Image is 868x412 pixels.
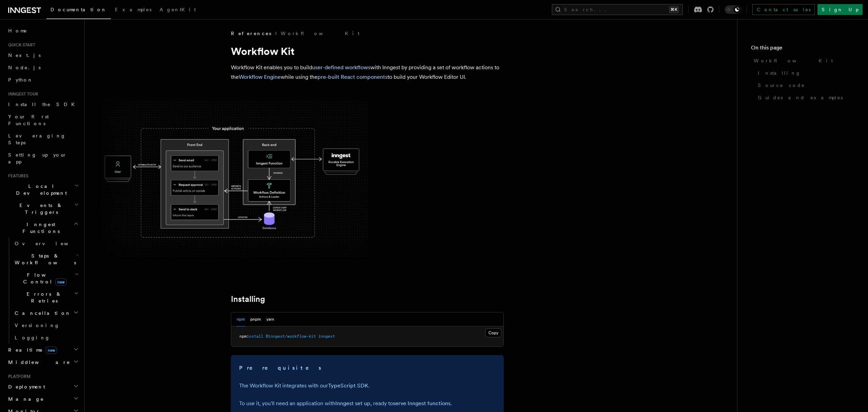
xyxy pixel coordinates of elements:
a: Next.js [5,49,80,61]
a: user-defined workflows [312,64,370,71]
a: Install the SDK [5,98,80,111]
a: Workflow Kit [751,55,854,67]
span: Python [8,77,33,83]
span: Events & Triggers [5,202,74,216]
h4: On this page [751,44,854,55]
span: Quick start [5,42,35,48]
span: Realtime [5,347,57,353]
span: Deployment [5,383,45,390]
a: Setting up your app [5,149,80,168]
div: Inngest Functions [5,237,80,344]
span: npm [239,334,247,339]
a: TypeScript SDK [328,382,368,389]
button: Local Development [5,180,80,199]
button: Steps & Workflows [12,250,80,269]
span: Documentation [50,7,107,12]
span: Inngest Functions [5,221,74,235]
a: Workflow Kit [281,30,359,37]
span: inngest [318,334,335,339]
p: To use it, you'll need an application with , ready to . [239,399,496,408]
a: pre-built React components [318,74,387,80]
button: Realtimenew [5,344,80,356]
button: Flow Controlnew [12,269,80,288]
a: Installing [755,67,854,79]
a: Logging [12,332,80,344]
span: Inngest tour [5,91,38,97]
a: Source code [755,79,854,91]
button: Cancellation [12,307,80,319]
a: Guides and examples [755,91,854,104]
span: Local Development [5,183,74,196]
span: Source code [758,82,805,89]
span: @inngest/workflow-kit [266,334,316,339]
a: Leveraging Steps [5,130,80,149]
span: Setting up your app [8,152,67,164]
span: new [46,347,57,354]
span: Examples [115,7,151,12]
a: Home [5,25,80,37]
span: Node.js [8,65,41,70]
img: The Workflow Kit provides a Workflow Engine to compose workflow actions on the back end and a set... [95,100,368,263]
a: Node.js [5,61,80,74]
span: Workflow Kit [754,57,833,64]
span: Cancellation [12,310,71,317]
a: Overview [12,237,80,250]
strong: Prerequisites [239,365,322,371]
a: Examples [111,2,156,18]
a: Sign Up [818,4,863,15]
button: Inngest Functions [5,218,80,237]
button: npm [237,312,245,326]
span: References [231,30,271,37]
a: Installing [231,294,265,304]
button: pnpm [250,312,261,326]
span: Steps & Workflows [12,252,76,266]
button: Events & Triggers [5,199,80,218]
span: Installing [758,70,801,76]
button: Toggle dark mode [725,5,741,14]
h1: Workflow Kit [231,45,504,57]
a: Your first Functions [5,111,80,130]
span: Manage [5,396,44,402]
span: AgentKit [160,7,196,12]
button: Middleware [5,356,80,368]
p: Workflow Kit enables you to build with Inngest by providing a set of workflow actions to the whil... [231,63,504,82]
kbd: ⌘K [669,6,679,13]
span: Flow Control [12,271,75,285]
span: Overview [15,241,85,246]
a: Contact sales [752,4,815,15]
a: AgentKit [156,2,200,18]
button: Deployment [5,381,80,393]
span: install [247,334,263,339]
span: Next.js [8,53,41,58]
span: Guides and examples [758,94,843,101]
a: Workflow Engine [239,74,281,80]
p: The Workflow Kit integrates with our . [239,381,496,391]
a: Inngest set up [335,400,370,407]
span: Your first Functions [8,114,49,126]
span: Install the SDK [8,102,79,107]
button: Copy [485,328,501,337]
span: Middleware [5,359,70,366]
a: Python [5,74,80,86]
button: yarn [266,312,274,326]
span: Versioning [15,323,60,328]
span: Features [5,173,28,179]
span: Leveraging Steps [8,133,66,145]
span: Home [8,27,27,34]
span: new [55,278,67,286]
span: Errors & Retries [12,291,74,304]
span: Logging [15,335,50,340]
a: Documentation [46,2,111,19]
button: Manage [5,393,80,405]
a: Versioning [12,319,80,332]
button: Search...⌘K [552,4,683,15]
span: Platform [5,374,31,379]
a: serve Inngest functions [393,400,451,407]
button: Errors & Retries [12,288,80,307]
